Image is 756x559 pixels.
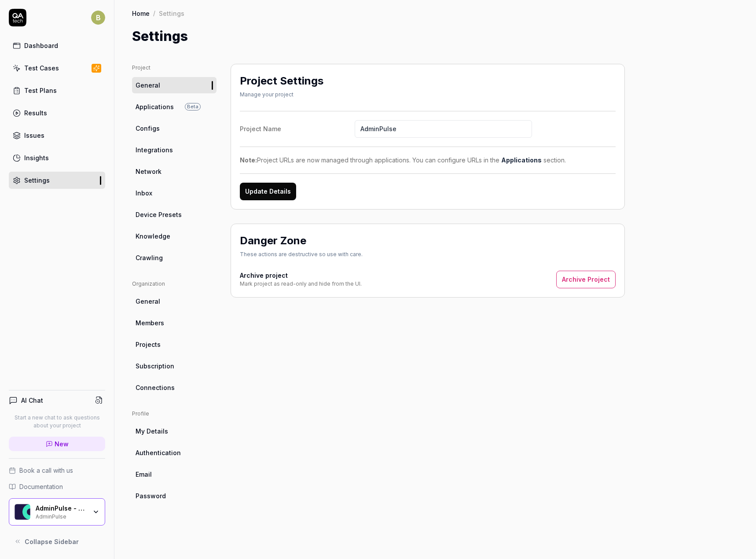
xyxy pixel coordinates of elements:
[24,41,58,50] div: Dashboard
[25,537,79,546] span: Collapse Sidebar
[136,470,152,479] span: Email
[15,504,30,520] img: AdminPulse - 0475.384.429 Logo
[132,77,217,93] a: General
[136,102,174,111] span: Applications
[24,176,50,185] div: Settings
[24,131,44,140] div: Issues
[132,379,217,396] a: Connections
[132,488,217,504] a: Password
[9,437,105,451] a: New
[132,315,217,331] a: Members
[9,498,105,526] button: AdminPulse - 0475.384.429 LogoAdminPulse - 0475.384.429AdminPulse
[136,145,173,154] span: Integrations
[136,232,170,241] span: Knowledge
[132,445,217,461] a: Authentication
[9,414,105,430] p: Start a new chat to ask questions about your project
[185,103,201,110] span: Beta
[136,188,152,198] span: Inbox
[19,482,63,491] span: Documentation
[132,26,188,46] h1: Settings
[240,183,296,200] button: Update Details
[24,86,57,95] div: Test Plans
[136,427,168,436] span: My Details
[556,271,616,288] button: Archive Project
[136,210,182,219] span: Device Presets
[21,396,43,405] h4: AI Chat
[132,423,217,439] a: My Details
[9,466,105,475] a: Book a call with us
[240,91,323,99] div: Manage your project
[132,185,217,201] a: Inbox
[132,466,217,482] a: Email
[136,448,181,457] span: Authentication
[159,9,184,18] div: Settings
[132,64,217,72] div: Project
[36,512,87,519] div: AdminPulse
[132,250,217,266] a: Crawling
[153,9,155,18] div: /
[355,120,532,138] input: Project Name
[9,172,105,189] a: Settings
[240,250,363,258] div: These actions are destructive so use with care.
[132,142,217,158] a: Integrations
[136,340,161,349] span: Projects
[240,73,323,89] h2: Project Settings
[132,336,217,353] a: Projects
[132,206,217,223] a: Device Presets
[132,9,150,18] a: Home
[240,233,306,249] h2: Danger Zone
[9,533,105,550] button: Collapse Sidebar
[136,491,166,500] span: Password
[240,280,362,288] div: Mark project as read-only and hide from the UI.
[136,318,164,327] span: Members
[132,293,217,309] a: General
[9,59,105,77] a: Test Cases
[136,253,163,262] span: Crawling
[240,156,257,164] strong: Note:
[136,383,175,392] span: Connections
[9,82,105,99] a: Test Plans
[91,9,105,26] button: B
[501,156,542,164] a: Applications
[9,104,105,121] a: Results
[132,280,217,288] div: Organization
[24,63,59,73] div: Test Cases
[55,439,69,449] span: New
[240,271,362,280] h4: Archive project
[132,358,217,374] a: Subscription
[136,361,174,371] span: Subscription
[36,504,87,512] div: AdminPulse - 0475.384.429
[19,466,73,475] span: Book a call with us
[9,127,105,144] a: Issues
[24,153,49,162] div: Insights
[240,124,355,133] div: Project Name
[9,482,105,491] a: Documentation
[9,149,105,166] a: Insights
[132,410,217,418] div: Profile
[136,167,161,176] span: Network
[136,297,160,306] span: General
[132,120,217,136] a: Configs
[132,228,217,244] a: Knowledge
[24,108,47,118] div: Results
[132,163,217,180] a: Network
[136,124,160,133] span: Configs
[91,11,105,25] span: B
[240,155,616,165] div: Project URLs are now managed through applications. You can configure URLs in the section.
[132,99,217,115] a: ApplicationsBeta
[136,81,160,90] span: General
[9,37,105,54] a: Dashboard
